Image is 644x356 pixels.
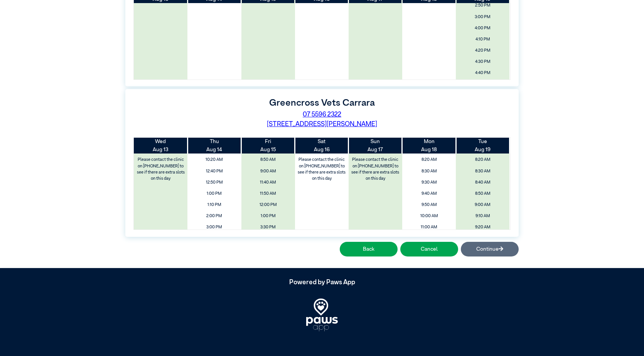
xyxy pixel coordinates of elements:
[340,242,398,256] button: Back
[405,189,453,198] span: 9:40 AM
[458,46,507,55] span: 4:20 PM
[241,138,295,154] th: Aug 15
[458,211,507,221] span: 9:10 AM
[295,155,348,184] label: Please contact the clinic on [PHONE_NUMBER] to see if there are extra slots on this day
[243,223,292,232] span: 3:30 PM
[458,177,507,187] span: 8:40 AM
[243,155,292,165] span: 8:50 AM
[135,155,187,184] label: Please contact the clinic on [PHONE_NUMBER] to see if there are extra slots on this day
[458,34,507,44] span: 4:10 PM
[243,166,292,176] span: 9:00 AM
[190,155,239,165] span: 10:20 AM
[243,200,292,209] span: 12:00 PM
[402,138,456,154] th: Aug 18
[243,189,292,198] span: 11:50 AM
[190,223,239,232] span: 3:00 PM
[243,211,292,221] span: 1:00 PM
[349,138,402,154] th: Aug 17
[458,189,507,198] span: 8:50 AM
[269,98,375,108] label: Greencross Vets Carrara
[125,279,519,287] h5: Powered by Paws App
[187,138,241,154] th: Aug 14
[295,138,349,154] th: Aug 16
[190,177,239,187] span: 12:50 PM
[349,155,402,184] label: Please contact the clinic on [PHONE_NUMBER] to see if there are extra slots on this day
[400,242,458,256] button: Cancel
[458,57,507,67] span: 4:30 PM
[405,211,453,221] span: 10:00 AM
[458,155,507,165] span: 8:20 AM
[243,177,292,187] span: 11:40 AM
[458,223,507,232] span: 9:20 AM
[458,200,507,209] span: 9:00 AM
[134,138,187,154] th: Aug 13
[190,189,239,198] span: 1:00 PM
[190,200,239,209] span: 1:10 PM
[405,166,453,176] span: 8:30 AM
[458,68,507,78] span: 4:40 PM
[190,211,239,221] span: 2:00 PM
[267,121,377,128] a: [STREET_ADDRESS][PERSON_NAME]
[405,177,453,187] span: 9:30 AM
[405,155,453,165] span: 8:20 AM
[190,166,239,176] span: 12:40 PM
[306,299,338,331] img: PawsApp
[303,111,341,118] a: 07 5596 2322
[458,1,507,10] span: 2:50 PM
[458,12,507,22] span: 3:00 PM
[458,23,507,33] span: 4:00 PM
[458,166,507,176] span: 8:30 AM
[456,138,509,154] th: Aug 19
[405,200,453,209] span: 9:50 AM
[405,223,453,232] span: 11:00 AM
